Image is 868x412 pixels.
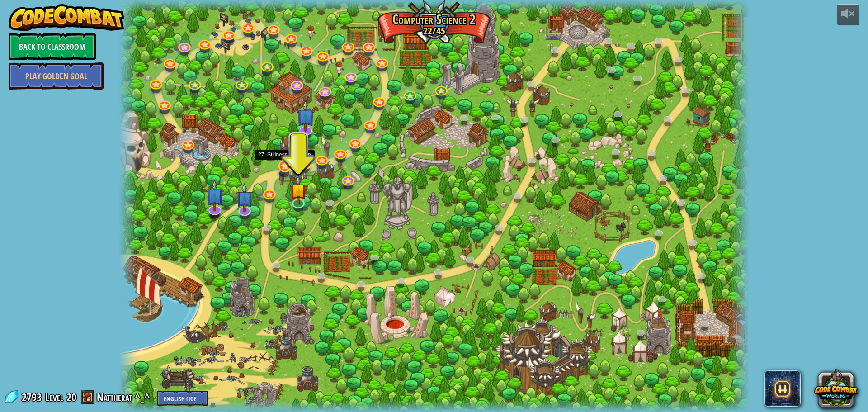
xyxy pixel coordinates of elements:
img: CodeCombat - Learn how to code by playing a game [9,4,124,31]
img: level-banner-unstarted-subscriber.png [236,183,253,212]
span: 20 [66,390,76,404]
img: level-banner-started.png [290,175,307,204]
a: Nattherat ^_^ [97,390,153,404]
span: Level [45,390,63,405]
button: Adjust volume [837,4,859,25]
a: Back to Classroom [9,33,96,60]
img: level-banner-unstarted-subscriber.png [297,100,315,132]
img: level-banner-unstarted-subscriber.png [206,180,224,211]
span: 2793 [22,390,44,404]
a: Play Golden Goal [9,62,104,90]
